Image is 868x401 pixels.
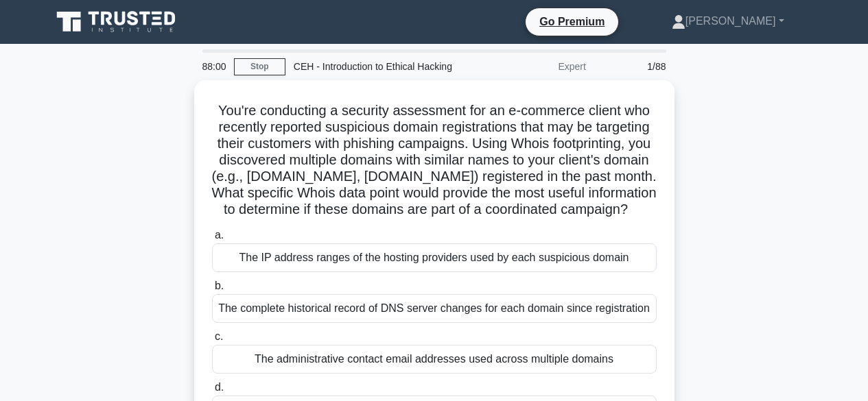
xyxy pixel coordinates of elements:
div: The IP address ranges of the hosting providers used by each suspicious domain [212,243,657,272]
div: 1/88 [594,53,675,80]
span: a. [215,229,224,241]
span: b. [215,280,224,291]
h5: You're conducting a security assessment for an e-commerce client who recently reported suspicious... [211,102,658,219]
div: 88:00 [194,53,234,80]
span: d. [215,381,224,393]
div: Expert [474,53,594,80]
span: c. [215,330,223,342]
div: The administrative contact email addresses used across multiple domains [212,345,657,374]
a: [PERSON_NAME] [639,8,817,35]
div: CEH - Introduction to Ethical Hacking [285,53,474,80]
a: Stop [234,58,285,75]
a: Go Premium [531,13,613,30]
div: The complete historical record of DNS server changes for each domain since registration [212,294,657,323]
